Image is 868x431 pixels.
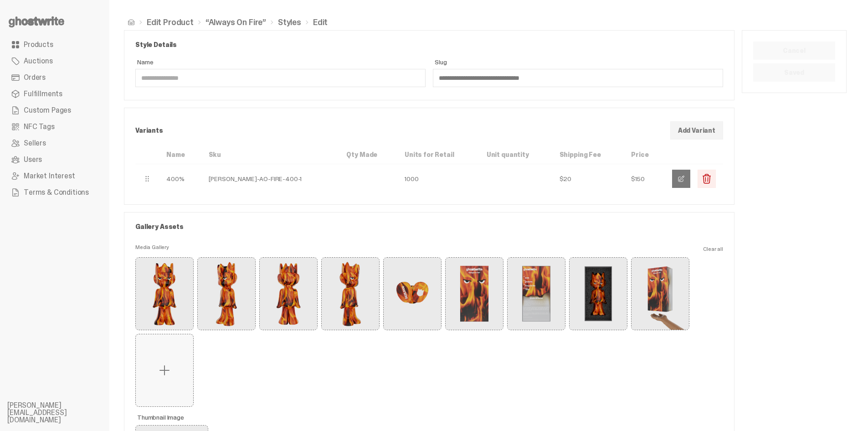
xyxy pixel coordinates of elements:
[205,18,266,26] a: “Always On Fire”
[7,184,102,201] a: Terms & Conditions
[24,90,62,98] span: Fulfillments
[201,164,339,194] td: [PERSON_NAME]-AO-FIRE-400-1
[24,74,46,81] span: Orders
[397,145,479,164] th: Units for Retail
[159,164,201,194] td: 400%
[479,145,552,164] th: Unit quantity
[135,223,723,235] p: Gallery Assets
[339,145,397,164] th: Qty Made
[24,57,53,65] span: Auctions
[7,36,102,53] a: Products
[624,164,665,194] td: $150
[7,86,102,102] a: Fulfillments
[135,127,671,134] p: Variants
[397,164,479,194] td: 1000
[703,244,723,254] button: Clear all
[201,145,339,164] th: Sku
[159,145,201,164] th: Name
[301,18,328,26] li: Edit
[7,53,102,69] a: Auctions
[7,151,102,168] a: Users
[670,121,723,140] button: Add Variant
[135,42,723,53] p: Style Details
[24,140,46,147] span: Sellers
[624,145,665,164] th: Price
[7,119,102,135] a: NFC Tags
[24,41,53,48] span: Products
[135,69,426,87] input: Name
[552,145,624,164] th: Shipping Fee
[24,107,71,114] span: Custom Pages
[433,69,723,87] input: Slug
[7,168,102,184] a: Market Interest
[137,59,426,65] span: Name
[24,123,55,130] span: NFC Tags
[137,414,208,421] span: Thumbnail Image
[278,18,301,26] a: Styles
[435,59,723,65] span: Slug
[7,402,117,424] li: [PERSON_NAME][EMAIL_ADDRESS][DOMAIN_NAME]
[24,172,75,180] span: Market Interest
[147,18,194,26] a: Edit Product
[7,135,102,151] a: Sellers
[7,69,102,86] a: Orders
[552,164,624,194] td: $20
[7,102,102,119] a: Custom Pages
[135,244,169,251] span: Media Gallery
[24,156,42,163] span: Users
[24,189,89,196] span: Terms & Conditions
